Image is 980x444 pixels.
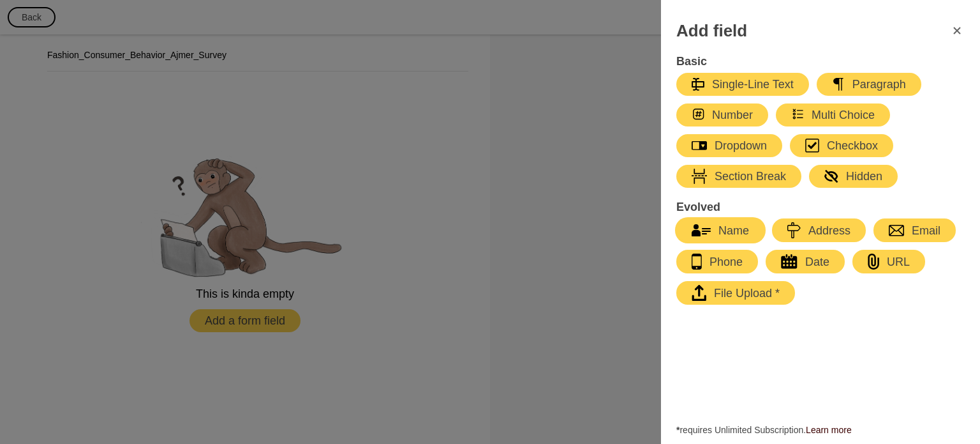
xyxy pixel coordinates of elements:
div: Phone [692,254,743,270]
button: Single-Line Text [676,73,809,96]
div: Hidden [824,169,882,184]
button: Email [873,218,956,242]
div: Paragraph [832,77,906,92]
button: Dropdown [676,134,782,157]
div: Number [692,107,753,123]
button: Number [676,103,768,126]
div: Address [787,222,850,238]
div: Checkbox [805,138,878,153]
button: Address [772,218,866,242]
button: File Upload * [676,281,795,305]
h4: Evolved [676,199,952,215]
button: Hidden [809,165,898,188]
button: Section Break [676,165,801,188]
h4: Basic [676,54,952,69]
button: Paragraph [817,73,921,96]
a: Learn more [806,425,852,435]
div: File Upload * [692,285,780,301]
div: Single-Line Text [692,77,794,92]
div: Dropdown [692,138,767,153]
button: Multi Choice [776,103,890,126]
div: Date [781,254,829,270]
svg: FormClose [949,23,965,38]
div: Multi Choice [791,107,875,123]
button: Checkbox [790,134,893,157]
button: FormClose [942,15,972,46]
button: URL [852,250,925,273]
button: Date [766,250,845,273]
div: Section Break [692,169,786,184]
h3: Add field [676,20,747,41]
div: Email [889,223,940,238]
button: Name [676,218,764,242]
span: requires Unlimited Subscription. [676,424,965,436]
button: Phone [676,250,758,273]
div: Name [692,223,749,238]
div: URL [868,254,910,270]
